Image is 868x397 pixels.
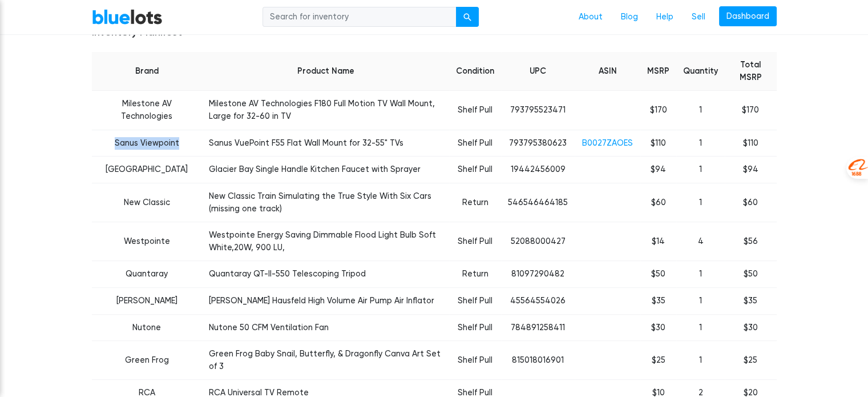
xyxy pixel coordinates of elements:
[501,157,575,183] td: 19442456009
[719,6,777,27] a: Dashboard
[92,91,202,130] td: Milestone AV Technologies
[92,157,202,183] td: [GEOGRAPHIC_DATA]
[640,91,676,130] td: $170
[640,52,676,91] th: MSRP
[676,52,725,91] th: Quantity
[640,341,676,380] td: $25
[202,157,449,183] td: Glacier Bay Single Handle Kitchen Faucet with Sprayer
[92,261,202,288] td: Quantaray
[570,6,612,28] a: About
[640,314,676,341] td: $30
[501,314,575,341] td: 784891258411
[683,6,714,28] a: Sell
[92,183,202,222] td: New Classic
[676,341,725,380] td: 1
[725,52,777,91] th: Total MSRP
[676,91,725,130] td: 1
[501,287,575,314] td: 45564554026
[92,314,202,341] td: Nutone
[725,157,777,183] td: $94
[202,52,449,91] th: Product Name
[263,7,457,27] input: Search for inventory
[647,6,683,28] a: Help
[640,157,676,183] td: $94
[202,183,449,222] td: New Classic Train Simulating the True Style With Six Cars (missing one track)
[449,130,501,157] td: Shelf Pull
[501,183,575,222] td: 546546464185
[725,314,777,341] td: $30
[676,314,725,341] td: 1
[202,314,449,341] td: Nutone 50 CFM Ventilation Fan
[449,91,501,130] td: Shelf Pull
[676,222,725,261] td: 4
[575,52,640,91] th: ASIN
[725,91,777,130] td: $170
[676,261,725,288] td: 1
[612,6,647,28] a: Blog
[725,130,777,157] td: $110
[725,341,777,380] td: $25
[640,261,676,288] td: $50
[725,287,777,314] td: $35
[449,261,501,288] td: Return
[449,287,501,314] td: Shelf Pull
[92,9,163,25] a: BlueLots
[202,261,449,288] td: Quantaray QT-II-550 Telescoping Tripod
[92,52,202,91] th: Brand
[640,183,676,222] td: $60
[676,287,725,314] td: 1
[202,91,449,130] td: Milestone AV Technologies F180 Full Motion TV Wall Mount, Large for 32-60 in TV
[676,157,725,183] td: 1
[202,222,449,261] td: Westpointe Energy Saving Dimmable Flood Light Bulb Soft White,20W, 900 LU,
[202,130,449,157] td: Sanus VuePoint F55 Flat Wall Mount for 32-55" TVs
[449,341,501,380] td: Shelf Pull
[92,222,202,261] td: Westpointe
[449,183,501,222] td: Return
[501,91,575,130] td: 793795523471
[725,183,777,222] td: $60
[501,341,575,380] td: 815018016901
[501,261,575,288] td: 81097290482
[501,52,575,91] th: UPC
[640,130,676,157] td: $110
[202,341,449,380] td: Green Frog Baby Snail, Butterfly, & Dragonfly Canva Art Set of 3
[501,222,575,261] td: 52088000427
[725,261,777,288] td: $50
[449,157,501,183] td: Shelf Pull
[501,130,575,157] td: 793795380623
[640,222,676,261] td: $14
[202,287,449,314] td: [PERSON_NAME] Hausfeld High Volume Air Pump Air Inflator
[449,222,501,261] td: Shelf Pull
[676,130,725,157] td: 1
[725,222,777,261] td: $56
[449,314,501,341] td: Shelf Pull
[640,287,676,314] td: $35
[92,130,202,157] td: Sanus Viewpoint
[582,138,633,148] a: B0027ZAOES
[92,341,202,380] td: Green Frog
[449,52,501,91] th: Condition
[676,183,725,222] td: 1
[92,287,202,314] td: [PERSON_NAME]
